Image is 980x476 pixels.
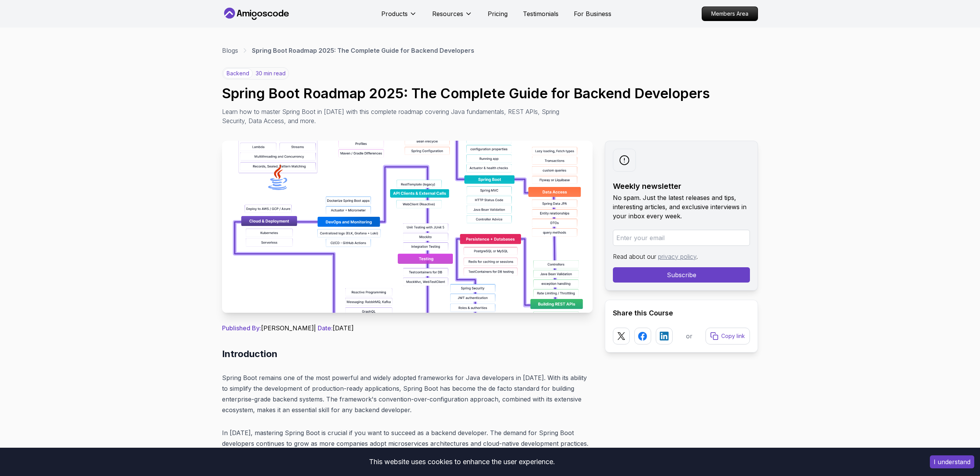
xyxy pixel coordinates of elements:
[222,86,758,101] h1: Spring Boot Roadmap 2025: The Complete Guide for Backend Developers
[613,193,750,221] p: No spam. Just the latest releases and tips, interesting articles, and exclusive interviews in you...
[613,308,750,318] h2: Share this Course
[702,6,758,21] a: Members Area
[930,455,974,468] button: Accept cookies
[706,328,750,344] button: Copy link
[222,323,593,333] p: [PERSON_NAME] | [DATE]
[381,9,417,24] button: Products
[523,9,559,18] a: Testimonials
[432,9,463,18] p: Resources
[613,267,750,283] button: Subscribe
[613,181,750,192] h2: Weekly newsletter
[381,9,408,18] p: Products
[686,331,693,341] p: or
[223,68,253,78] p: backend
[222,427,593,470] p: In [DATE], mastering Spring Boot is crucial if you want to succeed as a backend developer. The de...
[613,230,750,246] input: Enter your email
[613,252,750,261] p: Read about our .
[432,9,472,24] button: Resources
[222,324,261,332] span: Published By:
[658,253,696,260] a: privacy policy
[222,107,565,125] p: Learn how to master Spring Boot in [DATE] with this complete roadmap covering Java fundamentals, ...
[488,9,508,18] a: Pricing
[702,7,758,21] p: Members Area
[222,141,593,313] img: Spring Boot Roadmap 2025: The Complete Guide for Backend Developers thumbnail
[721,332,745,340] p: Copy link
[222,372,593,415] p: Spring Boot remains one of the most powerful and widely adopted frameworks for Java developers in...
[6,453,918,470] div: This website uses cookies to enhance the user experience.
[222,348,593,360] h2: Introduction
[318,324,333,332] span: Date:
[252,46,474,55] p: Spring Boot Roadmap 2025: The Complete Guide for Backend Developers
[256,70,286,77] p: 30 min read
[222,46,238,55] a: Blogs
[574,9,611,18] a: For Business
